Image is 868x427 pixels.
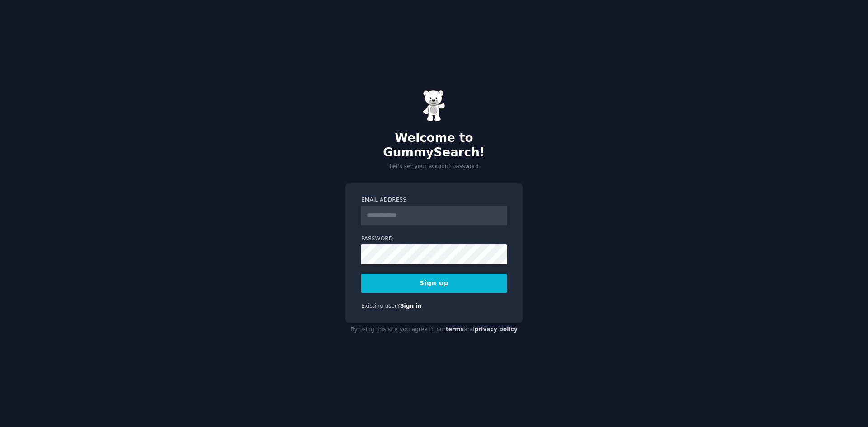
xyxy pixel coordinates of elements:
label: Password [361,235,507,243]
p: Let's set your account password [345,163,523,171]
img: Gummy Bear [423,90,445,122]
button: Sign up [361,274,507,293]
a: terms [446,326,464,333]
h2: Welcome to GummySearch! [345,131,523,160]
div: By using this site you agree to our and [345,323,523,337]
a: Sign in [400,303,422,309]
a: privacy policy [474,326,518,333]
span: Existing user? [361,303,400,309]
label: Email Address [361,196,507,204]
